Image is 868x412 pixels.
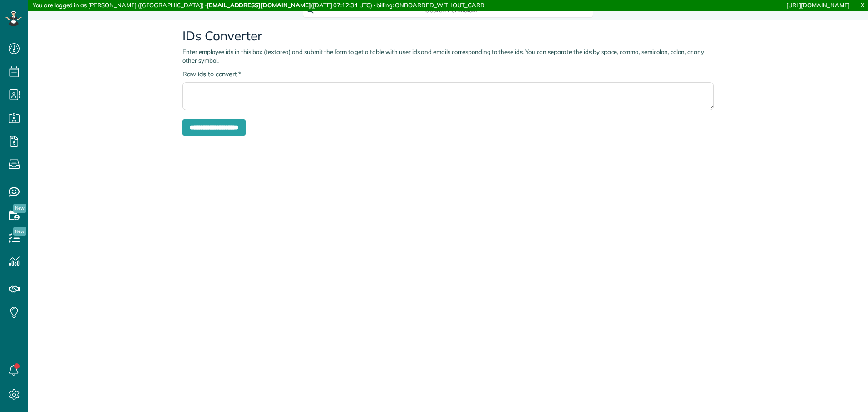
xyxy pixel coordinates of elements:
[182,48,714,65] p: Enter employee ids in this box (textarea) and submit the form to get a table with user ids and em...
[182,69,241,78] label: Raw ids to convert
[182,29,714,43] h2: IDs Converter
[13,204,26,213] span: New
[13,227,26,236] span: New
[786,1,850,9] a: [URL][DOMAIN_NAME]
[207,1,311,9] strong: [EMAIL_ADDRESS][DOMAIN_NAME]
